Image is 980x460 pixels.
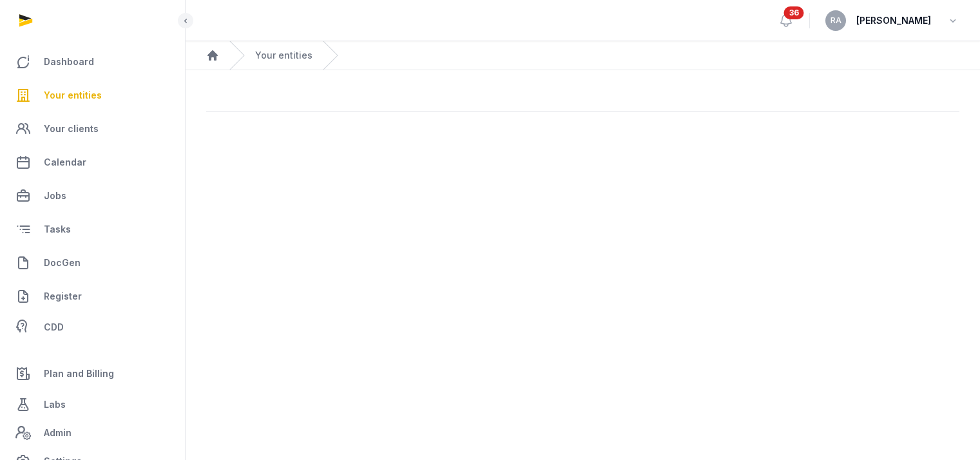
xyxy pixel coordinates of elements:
a: Your clients [10,113,175,144]
a: Dashboard [10,46,175,77]
span: Tasks [44,222,71,237]
span: DocGen [44,255,81,271]
a: Your entities [10,80,175,111]
span: 36 [784,6,804,19]
a: Tasks [10,214,175,245]
span: Jobs [44,188,66,204]
a: Calendar [10,147,175,178]
a: Jobs [10,180,175,211]
a: Your entities [255,49,312,62]
nav: Breadcrumb [186,41,980,70]
a: Admin [10,420,175,446]
span: Calendar [44,155,86,170]
span: Register [44,289,82,304]
a: Plan and Billing [10,358,175,389]
span: CDD [44,320,64,335]
span: Your entities [44,88,102,103]
span: Labs [44,397,66,412]
span: Admin [44,425,72,441]
a: CDD [10,314,175,340]
button: RA [825,10,846,31]
span: Dashboard [44,54,94,70]
a: Labs [10,389,175,420]
span: RA [831,17,841,24]
a: Register [10,281,175,312]
span: Plan and Billing [44,366,114,381]
span: Your clients [44,121,99,137]
a: DocGen [10,247,175,278]
span: [PERSON_NAME] [856,13,931,28]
